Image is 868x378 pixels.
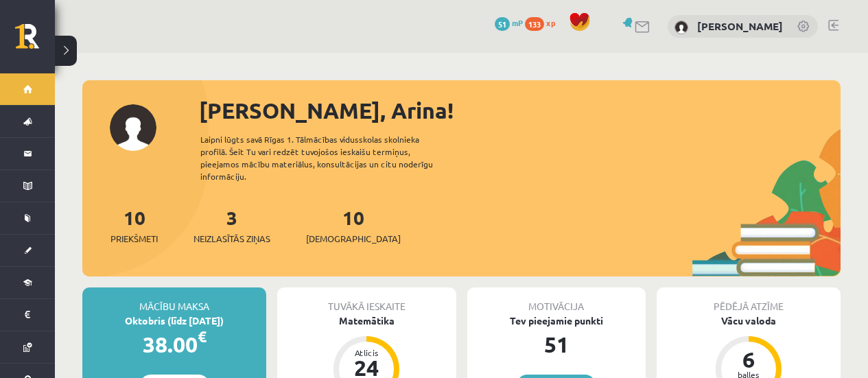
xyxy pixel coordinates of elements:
img: Arina Pahomova [675,21,688,34]
div: [PERSON_NAME], Arina! [199,94,841,127]
div: Mācību maksa [82,287,266,314]
span: xp [546,17,555,28]
div: 51 [467,328,646,361]
a: 51 mP [495,17,523,28]
span: Priekšmeti [110,232,158,246]
div: Tuvākā ieskaite [277,287,456,314]
div: Matemātika [277,314,456,328]
div: Tev pieejamie punkti [467,314,646,328]
div: 6 [728,349,769,370]
div: Vācu valoda [657,314,841,328]
div: Atlicis [346,349,387,357]
span: € [198,327,207,346]
div: Pēdējā atzīme [657,287,841,314]
div: 38.00 [82,328,266,361]
a: Rīgas 1. Tālmācības vidusskola [15,24,55,58]
div: Motivācija [467,287,646,314]
a: 10[DEMOGRAPHIC_DATA] [306,205,401,246]
div: Laipni lūgts savā Rīgas 1. Tālmācības vidusskolas skolnieka profilā. Šeit Tu vari redzēt tuvojošo... [200,133,457,182]
span: 51 [495,17,510,31]
span: mP [512,17,523,28]
span: Neizlasītās ziņas [193,232,270,246]
a: 10Priekšmeti [110,205,158,246]
a: [PERSON_NAME] [697,19,783,33]
a: 133 xp [525,17,562,28]
a: 3Neizlasītās ziņas [193,205,270,246]
span: [DEMOGRAPHIC_DATA] [306,232,401,246]
div: Oktobris (līdz [DATE]) [82,314,266,328]
span: 133 [525,17,544,31]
